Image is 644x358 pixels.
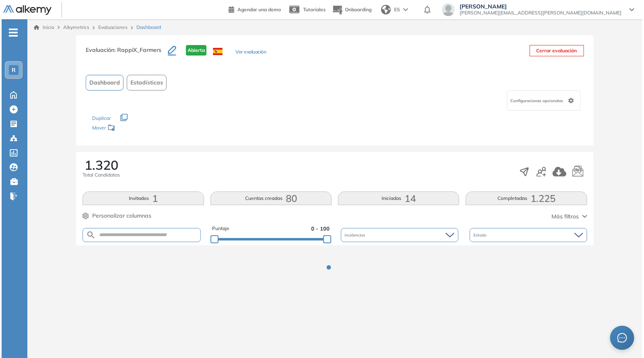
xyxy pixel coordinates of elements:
img: Logo [2,5,50,15]
img: ESP [211,48,221,55]
span: : RappiX_Farmers [113,46,160,53]
img: arrow [402,8,407,11]
span: Dashboard [88,78,118,87]
button: Personalizar columnas [81,212,150,220]
span: Onboarding [343,6,370,12]
span: [PERSON_NAME][EMAIL_ADDRESS][PERSON_NAME][DOMAIN_NAME] [458,10,620,16]
span: Agendar una demo [236,6,279,12]
button: Cerrar evaluación [528,45,582,56]
span: Duplicar [91,115,109,121]
button: Estadísticas [125,75,165,91]
img: world [380,5,389,14]
span: [PERSON_NAME] [458,3,620,10]
span: Personalizar columnas [91,212,150,220]
span: Más filtros [550,212,578,221]
span: Incidencias [343,232,365,238]
span: ES [392,6,398,13]
h3: Evaluación [84,45,166,62]
span: message [616,333,625,343]
span: 1.320 [83,158,117,171]
span: Dashboard [135,24,159,31]
button: Más filtros [550,212,586,221]
span: Estado [472,232,487,238]
div: Configuraciones opcionales [506,91,579,111]
button: Cuentas creadas80 [209,191,330,205]
div: Incidencias [339,228,457,242]
a: Agendar una demo [227,4,279,14]
button: Completadas1.225 [464,191,585,205]
i: - [7,32,16,33]
span: Estadísticas [129,78,161,87]
button: Onboarding [330,1,370,19]
button: Dashboard [84,75,122,91]
img: SEARCH_ALT [85,230,94,240]
button: Iniciadas14 [336,191,458,205]
span: Configuraciones opcionales [509,98,563,104]
span: Puntaje [211,225,228,232]
span: Abierta [184,45,205,56]
a: Evaluaciones [97,24,126,30]
div: Estado [468,228,586,242]
span: Total Candidatos [81,171,118,179]
button: Ver evaluación [234,48,264,57]
a: Inicio [32,24,53,31]
span: 0 - 100 [310,225,328,232]
button: Invitados1 [81,191,202,205]
span: Tutoriales [301,6,324,12]
span: Alkymetrics [62,24,88,30]
span: R [10,67,14,73]
div: Mover [91,121,171,136]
